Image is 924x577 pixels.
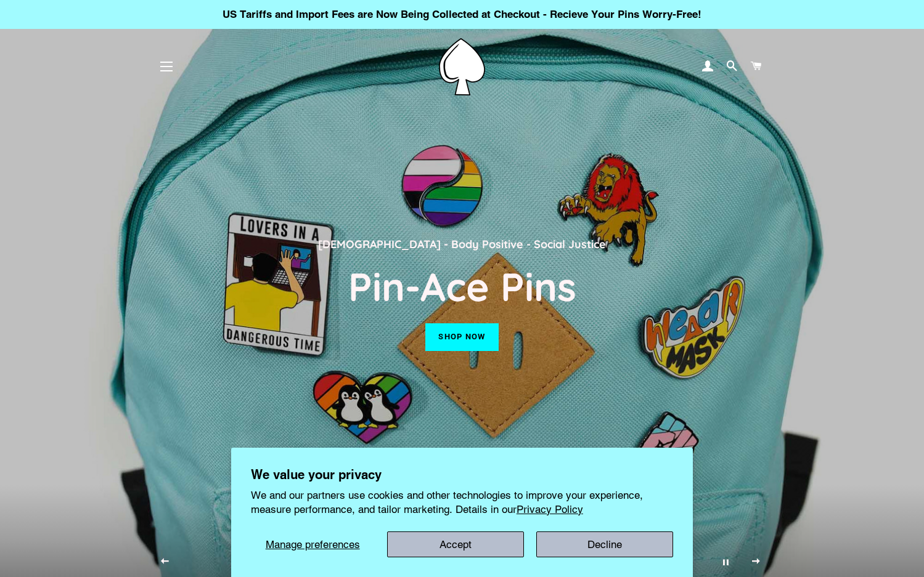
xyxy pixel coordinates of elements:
button: Next slide [740,546,771,577]
button: Pause slideshow [711,546,742,577]
button: Accept [387,531,524,557]
h2: We value your privacy [251,467,674,482]
a: Privacy Policy [517,503,583,515]
button: Previous slide [149,546,180,577]
p: We and our partners use cookies and other technologies to improve your experience, measure perfor... [251,488,674,515]
a: Shop now [425,323,498,350]
button: Decline [536,531,673,557]
span: Manage preferences [266,538,360,551]
img: Pin-Ace [439,38,485,95]
h2: Pin-Ace Pins [163,262,761,311]
button: Manage preferences [251,531,375,557]
p: [DEMOGRAPHIC_DATA] - Body Positive - Social Justice [163,235,761,252]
